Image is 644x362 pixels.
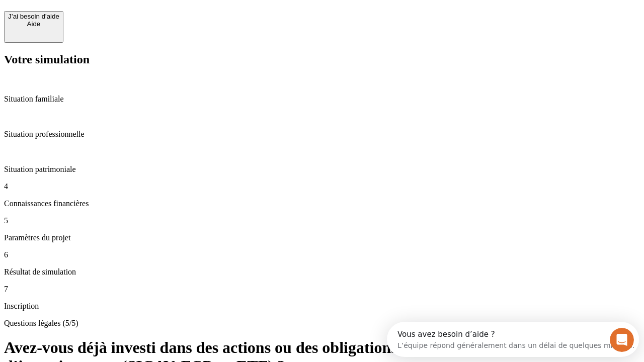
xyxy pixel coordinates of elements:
[610,328,634,352] iframe: Intercom live chat
[4,182,640,191] p: 4
[4,250,640,259] p: 6
[4,130,640,139] p: Situation professionnelle
[11,17,248,27] div: L’équipe répond généralement dans un délai de quelques minutes.
[387,322,639,357] iframe: Intercom live chat discovery launcher
[4,267,640,277] p: Résultat de simulation
[4,199,640,208] p: Connaissances financières
[4,319,640,328] p: Questions légales (5/5)
[8,13,59,20] div: J’ai besoin d'aide
[4,53,640,66] h2: Votre simulation
[4,233,640,242] p: Paramètres du projet
[4,11,63,43] button: J’ai besoin d'aideAide
[4,95,640,104] p: Situation familiale
[4,302,640,311] p: Inscription
[4,165,640,174] p: Situation patrimoniale
[4,216,640,225] p: 5
[4,4,277,32] div: Ouvrir le Messenger Intercom
[4,285,640,294] p: 7
[8,20,59,28] div: Aide
[11,9,248,17] div: Vous avez besoin d’aide ?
